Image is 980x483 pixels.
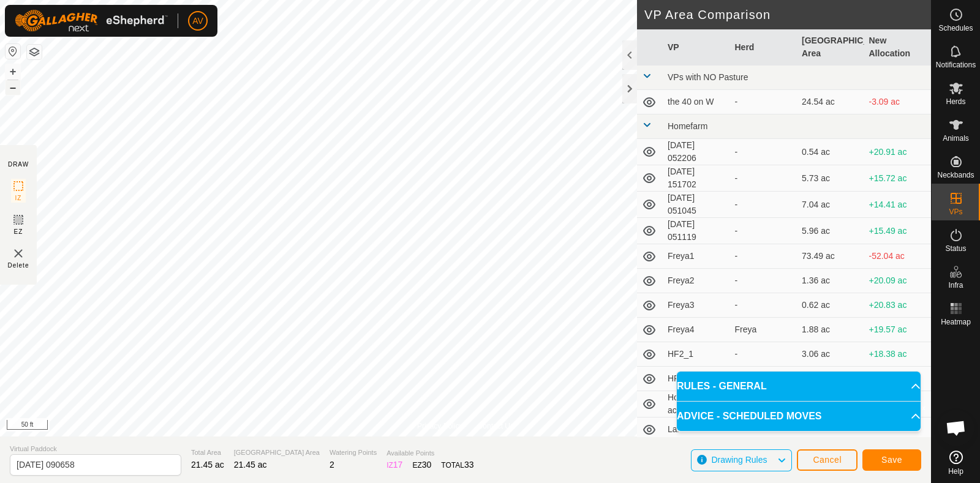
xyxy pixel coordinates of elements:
[663,269,730,293] td: Freya2
[711,455,767,465] span: Drawing Rules
[663,244,730,269] td: Freya1
[663,192,730,218] td: [DATE] 051045
[735,348,793,361] div: -
[797,449,858,471] button: Cancel
[330,460,334,470] span: 2
[797,165,864,192] td: 5.73 ac
[15,193,22,203] span: IZ
[735,198,793,211] div: -
[330,447,377,458] span: Watering Points
[393,460,403,470] span: 17
[6,80,20,95] button: –
[6,44,20,59] button: Reset Map
[864,244,932,269] td: -52.04 ac
[677,402,921,431] p-accordion-header: ADVICE - SCHEDULED MOVES
[797,269,864,293] td: 1.36 ac
[864,342,932,367] td: +18.38 ac
[730,29,797,66] th: Herd
[813,455,842,465] span: Cancel
[864,318,932,342] td: +19.57 ac
[797,192,864,218] td: 7.04 ac
[797,367,864,391] td: 3.14 ac
[677,372,921,401] p-accordion-header: RULES - GENERAL
[936,61,976,69] span: Notifications
[668,72,748,82] span: VPs with NO Pasture
[937,171,974,179] span: Neckbands
[478,421,514,432] a: Contact Us
[663,342,730,367] td: HF2_1
[735,146,793,159] div: -
[663,165,730,192] td: [DATE] 151702
[464,460,474,470] span: 33
[27,45,42,59] button: Map Layers
[945,245,966,252] span: Status
[864,192,932,218] td: +14.41 ac
[735,323,793,336] div: Freya
[735,95,793,108] div: -
[677,379,767,394] span: RULES - GENERAL
[735,299,793,312] div: -
[663,29,730,66] th: VP
[864,139,932,165] td: +20.91 ac
[663,417,730,442] td: Lanes
[946,98,965,105] span: Herds
[949,208,962,215] span: VPs
[864,29,932,66] th: New Allocation
[8,160,29,169] div: DRAW
[948,282,963,289] span: Infra
[797,29,864,66] th: [GEOGRAPHIC_DATA] Area
[797,218,864,244] td: 5.96 ac
[932,446,980,480] a: Help
[668,121,707,131] span: Homefarm
[417,421,463,432] a: Privacy Policy
[948,468,963,475] span: Help
[797,293,864,318] td: 0.62 ac
[797,139,864,165] td: 0.54 ac
[735,172,793,185] div: -
[663,139,730,165] td: [DATE] 052206
[943,135,969,142] span: Animals
[938,24,973,32] span: Schedules
[191,447,224,458] span: Total Area
[6,64,20,79] button: +
[938,410,974,446] div: Open chat
[663,293,730,318] td: Freya3
[663,391,730,417] td: Homefarm_80 ac
[864,269,932,293] td: +20.09 ac
[441,459,473,471] div: TOTAL
[797,244,864,269] td: 73.49 ac
[862,449,921,471] button: Save
[412,459,431,471] div: EZ
[422,460,432,470] span: 30
[191,460,224,470] span: 21.45 ac
[735,250,793,263] div: -
[663,90,730,114] td: the 40 on W
[663,318,730,342] td: Freya4
[663,367,730,391] td: HF2_2
[864,218,932,244] td: +15.49 ac
[15,10,168,32] img: Gallagher Logo
[864,367,932,391] td: +18.31 ac
[8,261,29,270] span: Delete
[677,409,821,424] span: ADVICE - SCHEDULED MOVES
[864,90,932,114] td: -3.09 ac
[386,448,473,459] span: Available Points
[735,225,793,238] div: -
[797,342,864,367] td: 3.06 ac
[735,274,793,287] div: -
[234,460,267,470] span: 21.45 ac
[864,293,932,318] td: +20.83 ac
[10,444,181,454] span: Virtual Paddock
[11,246,26,261] img: VP
[864,165,932,192] td: +15.72 ac
[14,227,23,236] span: EZ
[192,15,203,28] span: AV
[386,459,402,471] div: IZ
[941,318,971,326] span: Heatmap
[644,7,931,22] h2: VP Area Comparison
[881,455,902,465] span: Save
[234,447,320,458] span: [GEOGRAPHIC_DATA] Area
[797,318,864,342] td: 1.88 ac
[797,90,864,114] td: 24.54 ac
[663,218,730,244] td: [DATE] 051119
